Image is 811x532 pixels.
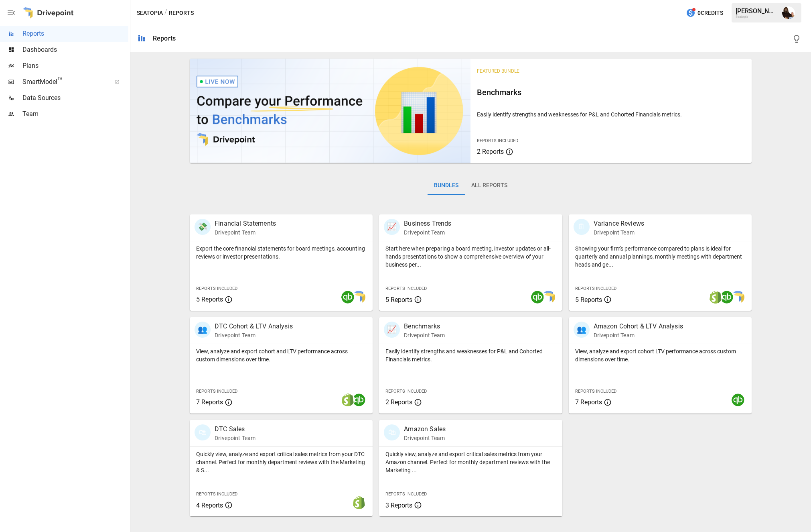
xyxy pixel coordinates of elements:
p: Easily identify strengths and weaknesses for P&L and Cohorted Financials metrics. [477,110,745,118]
img: quickbooks [341,291,354,304]
p: Quickly view, analyze and export critical sales metrics from your DTC channel. Perfect for monthl... [196,450,366,474]
span: Reports Included [385,286,427,291]
span: Reports Included [196,491,237,497]
span: Reports Included [196,389,237,394]
span: Reports Included [385,389,427,394]
p: Financial Statements [215,219,276,228]
p: Drivepoint Team [215,228,276,236]
p: DTC Sales [215,424,255,434]
p: View, analyze and export cohort and LTV performance across custom dimensions over time. [196,347,366,363]
img: shopify [353,496,365,509]
p: DTC Cohort & LTV Analysis [215,322,293,331]
img: Ryan Dranginis [782,6,795,19]
img: quickbooks [531,291,544,304]
span: SmartModel [22,77,106,87]
span: 3 Reports [385,501,412,509]
span: ™ [57,76,63,86]
span: Reports Included [575,389,616,394]
p: Drivepoint Team [215,434,255,442]
p: Drivepoint Team [594,331,683,339]
button: Ryan Dranginis [777,2,800,24]
p: Drivepoint Team [404,228,451,236]
button: Seatopia [137,8,163,18]
span: Dashboards [22,45,128,55]
button: 0Credits [683,6,726,20]
p: Export the core financial statements for board meetings, accounting reviews or investor presentat... [196,245,366,261]
img: smart model [542,291,555,304]
img: shopify [709,291,722,304]
span: 2 Reports [477,148,504,155]
p: Drivepoint Team [404,331,445,339]
span: 5 Reports [196,296,223,303]
img: quickbooks [720,291,733,304]
span: Reports Included [196,286,237,291]
span: Reports Included [575,286,616,291]
p: Drivepoint Team [594,228,644,236]
p: Quickly view, analyze and export critical sales metrics from your Amazon channel. Perfect for mon... [385,450,556,474]
div: 🛍 [384,424,400,440]
h6: Benchmarks [477,86,745,99]
span: 0 Credits [697,8,723,18]
span: 7 Reports [575,398,602,406]
div: Seatopia [736,15,777,18]
span: Reports Included [385,491,427,497]
img: quickbooks [732,393,744,406]
span: 5 Reports [385,296,412,304]
div: 👥 [195,322,211,338]
div: 🛍 [195,424,211,440]
p: Easily identify strengths and weaknesses for P&L and Cohorted Financials metrics. [385,347,556,363]
img: quickbooks [353,393,365,406]
div: 📈 [384,322,400,338]
span: 2 Reports [385,398,412,406]
span: Reports [22,29,128,39]
img: shopify [341,393,354,406]
img: smart model [353,291,365,304]
span: 7 Reports [196,398,223,406]
button: Bundles [428,176,465,195]
p: Amazon Cohort & LTV Analysis [594,322,683,331]
p: Business Trends [404,219,451,228]
span: 4 Reports [196,501,223,509]
p: View, analyze and export cohort LTV performance across custom dimensions over time. [575,347,745,363]
span: Featured Bundle [477,68,519,74]
div: Reports [153,35,176,42]
div: / [164,8,167,18]
span: 5 Reports [575,296,602,304]
span: Data Sources [22,93,128,103]
button: All Reports [465,176,514,195]
div: [PERSON_NAME] [736,7,777,15]
p: Drivepoint Team [215,331,293,339]
span: Team [22,109,128,119]
span: Reports Included [477,138,518,143]
span: Plans [22,61,128,71]
img: video thumbnail [190,59,470,163]
img: smart model [732,291,744,304]
div: 👥 [574,322,590,338]
div: 📈 [384,219,400,235]
p: Variance Reviews [594,219,644,228]
div: 💸 [195,219,211,235]
p: Start here when preparing a board meeting, investor updates or all-hands presentations to show a ... [385,245,556,269]
div: 🗓 [574,219,590,235]
p: Drivepoint Team [404,434,446,442]
p: Benchmarks [404,322,445,331]
p: Amazon Sales [404,424,446,434]
p: Showing your firm's performance compared to plans is ideal for quarterly and annual plannings, mo... [575,245,745,269]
